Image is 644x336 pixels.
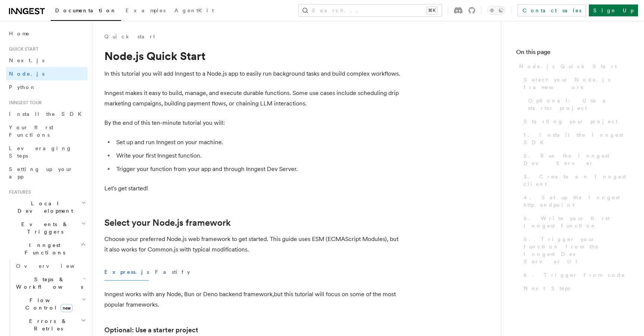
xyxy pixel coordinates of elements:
span: 1. Install the Inngest SDK [524,131,629,146]
a: 5. Write your first Inngest function [521,212,629,232]
span: Events & Triggers [6,221,81,235]
span: Next.js [9,57,44,63]
span: Flow Control [13,297,82,311]
span: Quick start [6,46,38,52]
span: Features [6,189,31,195]
a: Home [6,27,88,40]
p: Inngest makes it easy to build, manage, and execute durable functions. Some use cases include sch... [104,88,402,109]
a: Next.js [6,54,88,67]
p: In this tutorial you will add Inngest to a Node.js app to easily run background tasks and build c... [104,69,402,79]
a: Next Steps [521,282,629,295]
a: Leveraging Steps [6,142,88,162]
button: Inngest Functions [6,238,88,259]
span: 4. Set up the Inngest http endpoint [524,194,629,209]
a: Overview [13,259,88,273]
button: Local Development [6,197,88,218]
a: 6. Trigger from code [521,268,629,282]
a: Optional: Use a starter project [525,94,629,115]
a: 1. Install the Inngest SDK [521,128,629,149]
button: Errors & Retries [13,314,88,335]
p: Choose your preferred Node.js web framework to get started. This guide uses ESM (ECMAScript Modul... [104,234,402,255]
span: 5. Trigger your function from the Inngest Dev Server UI [524,235,629,265]
span: Next Steps [524,285,570,292]
span: new [60,304,73,312]
span: Home [9,30,30,37]
a: Select your Node.js framework [521,73,629,94]
li: Trigger your function from your app and through Inngest Dev Server. [114,164,402,174]
h4: On this page [516,48,629,60]
span: Install the SDK [9,111,86,117]
a: Documentation [51,2,121,21]
button: Flow Controlnew [13,294,88,314]
span: Node.js [9,71,44,77]
span: Starting your project [524,118,618,125]
span: Node.js Quick Start [519,63,617,70]
h1: Node.js Quick Start [104,49,402,63]
a: Node.js [6,67,88,80]
p: By the end of this ten-minute tutorial you will: [104,118,402,128]
span: 6. Trigger from code [524,271,625,279]
a: Your first Functions [6,121,88,142]
p: Let's get started! [104,183,402,194]
a: 3. Create an Inngest client [521,170,629,191]
span: Optional: Use a starter project [528,97,629,112]
span: 3. Create an Inngest client [524,173,629,188]
button: Fastify [155,264,190,280]
a: Install the SDK [6,107,88,121]
a: Setting up your app [6,162,88,183]
span: Python [9,84,36,90]
span: Setting up your app [9,166,73,180]
button: Steps & Workflows [13,273,88,294]
a: Optional: Use a starter project [104,325,198,335]
a: Python [6,80,88,94]
p: Inngest works with any Node, Bun or Deno backend framework,but this tutorial will focus on some o... [104,289,402,310]
a: Examples [121,2,170,20]
a: Quick start [104,33,155,40]
span: Examples [126,7,165,13]
span: Local Development [6,200,81,215]
li: Write your first Inngest function. [114,150,402,161]
span: Steps & Workflows [13,276,83,291]
span: Select your Node.js framework [524,76,629,91]
button: Express.js [104,264,149,280]
a: Starting your project [521,115,629,128]
a: Contact sales [518,4,586,16]
span: Errors & Retries [13,317,81,332]
button: Search...⌘K [299,4,442,16]
span: Your first Functions [9,124,53,138]
a: 2. Run the Inngest Dev Server [521,149,629,170]
a: Select your Node.js framework [104,218,231,228]
span: Inngest Functions [6,241,80,256]
span: Leveraging Steps [9,145,72,159]
button: Toggle dark mode [487,6,505,15]
kbd: ⌘K [427,7,437,14]
a: AgentKit [170,2,218,20]
span: 5. Write your first Inngest function [524,215,629,229]
a: Node.js Quick Start [516,60,629,73]
span: Overview [16,263,93,269]
a: 5. Trigger your function from the Inngest Dev Server UI [521,232,629,268]
li: Set up and run Inngest on your machine. [114,137,402,148]
span: Documentation [55,7,117,13]
span: Inngest tour [6,100,42,106]
button: Events & Triggers [6,218,88,238]
a: Sign Up [589,4,638,16]
a: 4. Set up the Inngest http endpoint [521,191,629,212]
span: 2. Run the Inngest Dev Server [524,152,629,167]
span: AgentKit [174,7,214,13]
